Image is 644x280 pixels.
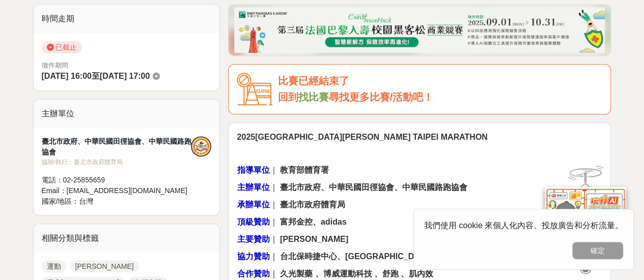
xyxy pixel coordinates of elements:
strong: 富邦金控、adidas [280,217,347,226]
a: 運動 [42,260,66,272]
span: [DATE] 16:00 [42,72,92,80]
span: ｜ [237,269,277,278]
strong: 台北保時捷中心、[GEOGRAPHIC_DATA]、All Sports [280,252,479,261]
span: 回到 [277,91,298,103]
strong: [PERSON_NAME] [280,235,348,243]
strong: 2025[GEOGRAPHIC_DATA][PERSON_NAME] TAIPEI MARATHON [237,133,487,141]
strong: 協力贊助 [237,252,269,261]
a: [PERSON_NAME] [70,260,139,272]
strong: 指導單位 [237,166,269,174]
span: 尋找更多比賽/活動吧！ [328,91,433,103]
span: [DATE] 17:00 [100,72,150,80]
strong: 合作贊助 [237,269,269,278]
div: 相關分類與標籤 [34,224,220,253]
div: 協辦/執行： 臺北市政府體育局 [42,158,191,167]
span: ｜ [237,235,277,243]
strong: 臺北市政府體育局 [280,200,345,209]
span: ｜ [237,166,277,174]
span: 台灣 [79,197,93,205]
strong: 頂級贊助 [237,217,269,226]
strong: 教育部體育署 [280,166,329,174]
div: 臺北市政府、中華民國田徑協會、中華民國路跑協會 [42,136,191,158]
span: ｜ [237,252,277,261]
img: Icon [237,73,272,106]
a: 找比賽 [298,91,328,103]
strong: 久光製藥 、博威運動科技 、舒跑 、肌內效 [280,269,433,278]
span: 國家/地區： [42,197,79,205]
span: 徵件期間 [42,61,68,69]
strong: 承辦單位 [237,200,269,209]
span: 至 [92,72,100,80]
div: 電話： 02-25855659 [42,175,191,185]
strong: 主要贊助 [237,235,269,243]
div: 時間走期 [34,5,220,33]
div: 比賽已經結束了 [277,73,602,89]
strong: 臺北市政府、中華民國田徑協會、中華民國路跑協會 [280,183,467,192]
img: 331336aa-f601-432f-a281-8c17b531526f.png [234,7,605,53]
div: Email： [EMAIL_ADDRESS][DOMAIN_NAME] [42,185,191,196]
strong: 主辦單位 [237,183,269,192]
span: ｜ [237,183,277,192]
span: ｜ [237,200,277,209]
span: 我們使用 cookie 來個人化內容、投放廣告和分析流量。 [424,221,623,230]
span: 已截止 [42,41,82,53]
span: ｜ [237,217,277,226]
div: 主辦單位 [34,100,220,128]
button: 確定 [572,242,623,259]
img: d2146d9a-e6f6-4337-9592-8cefde37ba6b.png [545,187,626,255]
